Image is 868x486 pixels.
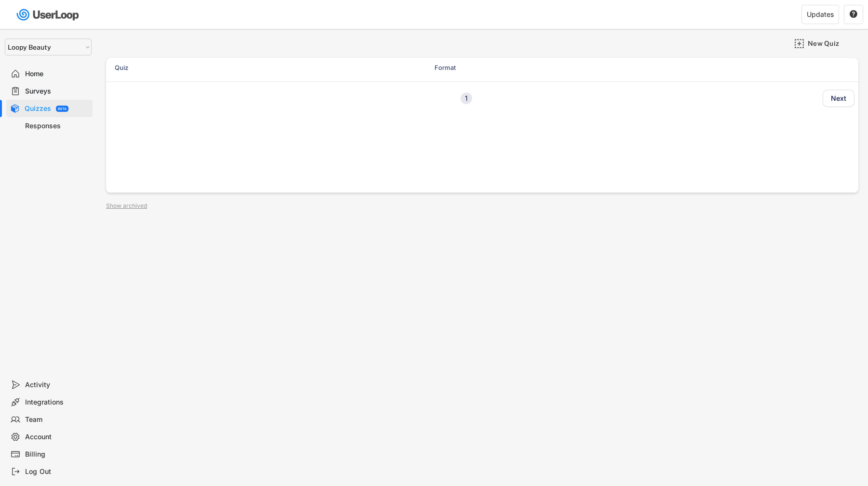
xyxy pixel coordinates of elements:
[25,398,89,407] div: Integrations
[25,104,51,113] div: Quizzes
[807,11,834,18] div: Updates
[849,10,858,19] button: 
[25,415,89,424] div: Team
[25,450,89,459] div: Billing
[461,95,472,102] div: 1
[808,39,856,48] div: New Quiz
[25,432,89,442] div: Account
[25,121,89,131] div: Responses
[25,467,89,476] div: Log Out
[25,69,89,79] div: Home
[823,90,854,107] button: Next
[434,63,531,72] div: Format
[115,63,308,72] div: Quiz
[106,203,147,209] div: Show archived
[850,10,857,18] text: 
[14,5,82,25] img: userloop-logo-01.svg
[58,107,67,110] div: BETA
[25,87,89,96] div: Surveys
[25,380,89,390] div: Activity
[794,39,804,49] img: AddMajor.svg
